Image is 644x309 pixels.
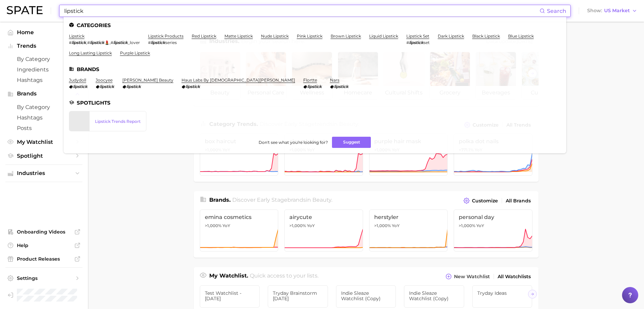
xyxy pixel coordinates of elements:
[369,134,448,176] a: purple hair mask>1,000% YoY
[200,285,260,308] a: Test Watchlist - [DATE]
[369,34,398,39] a: liquid lipstick
[5,123,82,133] a: Posts
[148,40,151,45] span: #
[17,170,71,176] span: Industries
[5,54,82,64] a: by Category
[17,29,71,36] span: Home
[336,285,396,308] a: Indie Sleaze Watchlist (copy)
[392,223,400,228] span: YoY
[72,40,86,45] em: lipstick
[69,50,112,56] a: long lasting lipstick
[104,40,110,45] span: 💄
[5,287,82,304] a: Log out. Currently logged in as Brennan McVicar with e-mail brennan@spate.nyc.
[128,40,140,45] span: _lover
[250,272,318,281] h2: Quick access to your lists.
[284,134,363,176] a: clean haircut>1,000% YoY
[586,6,639,15] button: ShowUS Market
[90,40,104,45] em: lipstick
[547,8,566,14] span: Search
[273,290,323,301] span: Tryday Brainstorm [DATE]
[17,91,71,97] span: Brands
[406,34,429,39] a: lipstick set
[200,209,279,251] a: emina cosmetics>1,000% YoY
[224,34,253,39] a: matte lipstick
[17,229,71,235] span: Onboarding Videos
[73,84,88,89] em: lipstick
[289,223,306,228] span: >1,000%
[459,223,475,228] span: >1,000%
[96,78,113,83] a: joocyee
[200,134,279,176] a: box haircut>1,000% YoY
[504,196,532,205] a: All Brands
[331,34,361,39] a: brown lipstick
[289,214,358,220] span: airycute
[17,242,71,248] span: Help
[17,77,71,83] span: Hashtags
[17,139,71,145] span: My Watchlist
[5,102,82,112] a: by Category
[5,64,82,75] a: Ingredients
[222,223,230,228] span: YoY
[268,285,328,308] a: Tryday Brainstorm [DATE]
[205,214,273,220] span: emina cosmetics
[5,254,82,264] a: Product Releases
[307,223,315,228] span: YoY
[122,78,173,83] a: [PERSON_NAME] beauty
[5,27,82,38] a: Home
[17,114,71,121] span: Hashtags
[69,111,146,131] a: Lipstick Trends Report
[303,78,317,83] a: flortte
[424,40,430,45] span: set
[312,197,331,203] span: beauty
[332,137,371,148] button: Suggest
[476,223,484,228] span: YoY
[587,9,602,13] span: Show
[69,22,561,28] li: Categories
[604,9,630,13] span: US Market
[17,275,71,281] span: Settings
[5,112,82,123] a: Hashtags
[232,197,332,203] span: Discover Early Stage brands in .
[459,214,527,220] span: personal day
[330,78,339,83] a: nars
[508,34,534,39] a: blue lipstick
[5,89,82,99] button: Brands
[5,227,82,237] a: Onboarding Videos
[297,34,323,39] a: pink lipstick
[126,84,141,89] em: lipstick
[284,209,363,251] a: airycute>1,000% YoY
[5,151,82,161] a: Spotlight
[454,209,532,251] a: personal day>1,000% YoY
[472,198,498,204] span: Customize
[5,137,82,147] a: My Watchlist
[17,56,71,62] span: by Category
[69,40,140,45] div: , ,
[64,5,540,17] input: Search here for a brand, industry, or ingredient
[17,104,71,110] span: by Category
[307,84,322,89] em: lipstick
[113,40,128,45] em: lipstick
[100,84,114,89] em: lipstick
[5,168,82,178] button: Industries
[406,40,409,45] span: #
[409,290,459,301] span: Indie Sleaze Watchlist (copy)
[5,273,82,283] a: Settings
[17,66,71,73] span: Ingredients
[498,274,531,280] span: All Watchlists
[87,40,90,45] span: #
[454,134,532,176] a: polka dot nails+771.1% YoY
[182,78,295,83] a: haus labs by [DEMOGRAPHIC_DATA][PERSON_NAME]
[7,6,43,14] img: SPATE
[409,40,424,45] em: lipstick
[334,84,349,89] em: lipstick
[496,272,532,281] a: All Watchlists
[17,125,71,131] span: Posts
[69,78,86,83] a: judydoll
[165,40,177,45] span: series
[5,240,82,250] a: Help
[205,290,255,301] span: Test Watchlist - [DATE]
[95,119,141,124] div: Lipstick Trends Report
[462,196,499,205] button: Customize
[341,290,391,301] span: Indie Sleaze Watchlist (copy)
[259,140,328,145] span: Don't see what you're looking for?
